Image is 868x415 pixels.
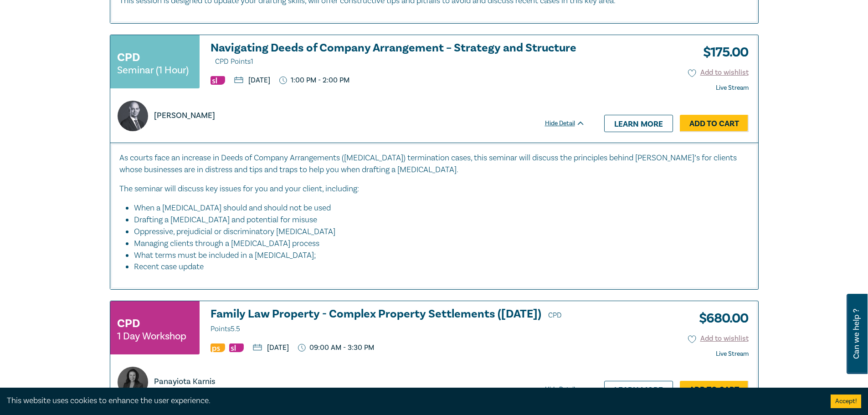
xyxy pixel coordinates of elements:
[7,395,817,407] div: This website uses cookies to enhance the user experience.
[211,76,225,85] img: Substantive Law
[117,66,189,75] small: Seminar (1 Hour)
[211,343,225,352] img: Professional Skills
[117,49,140,66] h3: CPD
[118,367,148,397] img: https://s3.ap-southeast-2.amazonaws.com/leo-cussen-store-production-content/Contacts/PANAYIOTA%20...
[692,308,749,329] h3: $ 680.00
[211,308,585,335] a: Family Law Property - Complex Property Settlements ([DATE]) CPD Points5.5
[134,238,740,250] li: Managing clients through a [MEDICAL_DATA] process
[716,84,749,92] strong: Live Stream
[211,42,585,68] a: Navigating Deeds of Company Arrangement – Strategy and Structure CPD Points1
[211,42,585,68] h3: Navigating Deeds of Company Arrangement – Strategy and Structure
[134,250,740,261] li: What terms must be included in a [MEDICAL_DATA];
[298,343,375,352] p: 09:00 AM - 3:30 PM
[279,76,350,85] p: 1:00 PM - 2:00 PM
[134,202,740,214] li: When a [MEDICAL_DATA] should and should not be used
[688,67,749,78] button: Add to wishlist
[229,343,244,352] img: Substantive Law
[831,395,861,408] button: Accept cookies
[154,376,215,388] p: Panayiota Karnis
[688,333,749,344] button: Add to wishlist
[716,350,749,358] strong: Live Stream
[117,315,140,332] h3: CPD
[680,115,749,132] a: Add to Cart
[154,110,215,122] p: [PERSON_NAME]
[134,214,740,226] li: Drafting a [MEDICAL_DATA] and potential for misuse
[117,332,186,341] small: 1 Day Workshop
[852,299,861,369] span: Can we help ?
[134,261,749,273] li: Recent case update
[211,308,585,335] h3: Family Law Property - Complex Property Settlements ([DATE])
[134,226,740,238] li: Oppressive, prejudicial or discriminatory [MEDICAL_DATA]
[604,381,673,398] a: Learn more
[118,101,148,131] img: https://s3.ap-southeast-2.amazonaws.com/leo-cussen-store-production-content/Contacts/Sergio%20Fre...
[604,115,673,132] a: Learn more
[253,344,289,351] p: [DATE]
[234,77,270,84] p: [DATE]
[119,183,749,195] p: The seminar will discuss key issues for you and your client, including:
[545,385,595,394] div: Hide Detail
[680,381,749,398] a: Add to Cart
[696,42,749,63] h3: $ 175.00
[119,152,749,176] p: As courts face an increase in Deeds of Company Arrangements ([MEDICAL_DATA]) termination cases, t...
[215,57,253,66] span: CPD Points 1
[545,119,595,128] div: Hide Detail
